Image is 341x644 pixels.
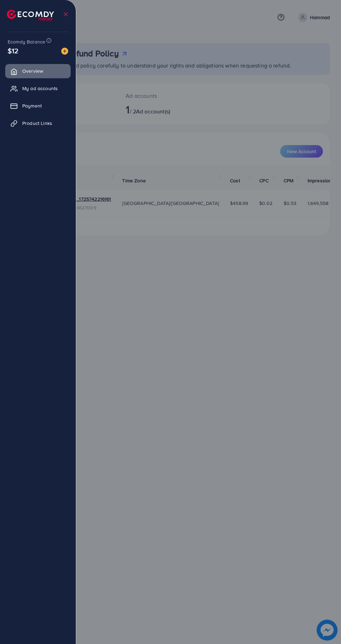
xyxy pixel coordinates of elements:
[5,99,71,113] a: Payment
[8,38,45,45] span: Ecomdy Balance
[7,10,54,21] img: logo
[5,81,71,95] a: My ad accounts
[5,116,71,130] a: Product Links
[8,46,18,56] span: $12
[22,85,58,92] span: My ad accounts
[5,64,71,78] a: Overview
[22,102,42,109] span: Payment
[22,67,43,74] span: Overview
[61,48,68,55] img: image
[22,120,52,127] span: Product Links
